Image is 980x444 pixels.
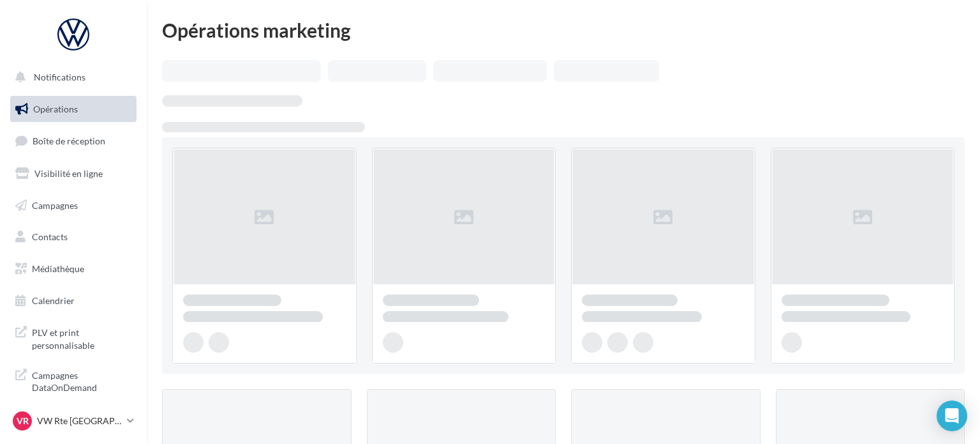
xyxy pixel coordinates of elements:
[34,168,103,179] span: Visibilité en ligne
[33,103,78,114] span: Opérations
[8,127,139,155] a: Boîte de réception
[8,192,139,219] a: Campagnes
[33,135,105,146] span: Boîte de réception
[32,295,75,306] span: Calendrier
[8,362,139,399] a: Campagnes DataOnDemand
[32,199,78,210] span: Campagnes
[32,367,131,394] span: Campagnes DataOnDemand
[8,256,139,282] a: Médiathèque
[32,324,131,351] span: PLV et print personnalisable
[8,64,134,91] button: Notifications
[32,231,68,242] span: Contacts
[8,96,139,123] a: Opérations
[8,224,139,250] a: Contacts
[8,319,139,356] a: PLV et print personnalisable
[162,20,965,40] div: Opérations marketing
[10,409,137,433] a: VR VW Rte [GEOGRAPHIC_DATA]
[17,415,29,427] span: VR
[32,263,84,274] span: Médiathèque
[8,287,139,314] a: Calendrier
[34,72,85,82] span: Notifications
[8,160,139,187] a: Visibilité en ligne
[937,401,967,431] div: Open Intercom Messenger
[37,415,122,427] p: VW Rte [GEOGRAPHIC_DATA]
